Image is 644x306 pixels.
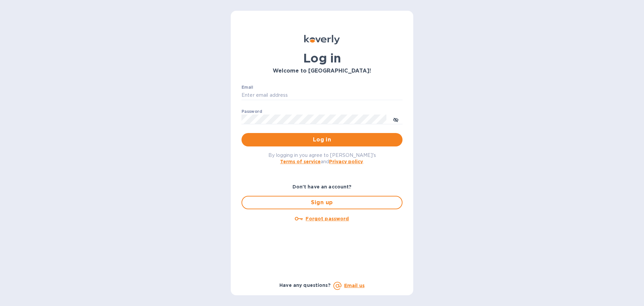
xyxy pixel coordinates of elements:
[389,113,402,126] button: toggle password visibility
[268,152,376,164] span: By logging in you agree to [PERSON_NAME]'s and .
[304,35,340,44] img: Koverly
[344,283,365,288] a: Email us
[247,136,397,144] span: Log in
[248,199,396,207] span: Sign up
[241,110,262,114] label: Password
[241,51,402,65] h1: Log in
[241,68,402,74] h3: Welcome to [GEOGRAPHIC_DATA]!
[241,90,402,100] input: Enter email address
[329,159,363,164] a: Privacy policy
[241,196,402,209] button: Sign up
[306,216,349,221] u: Forgot password
[241,133,402,146] button: Log in
[280,159,321,164] a: Terms of service
[241,85,253,89] label: Email
[292,184,352,189] b: Don't have an account?
[279,282,331,288] b: Have any questions?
